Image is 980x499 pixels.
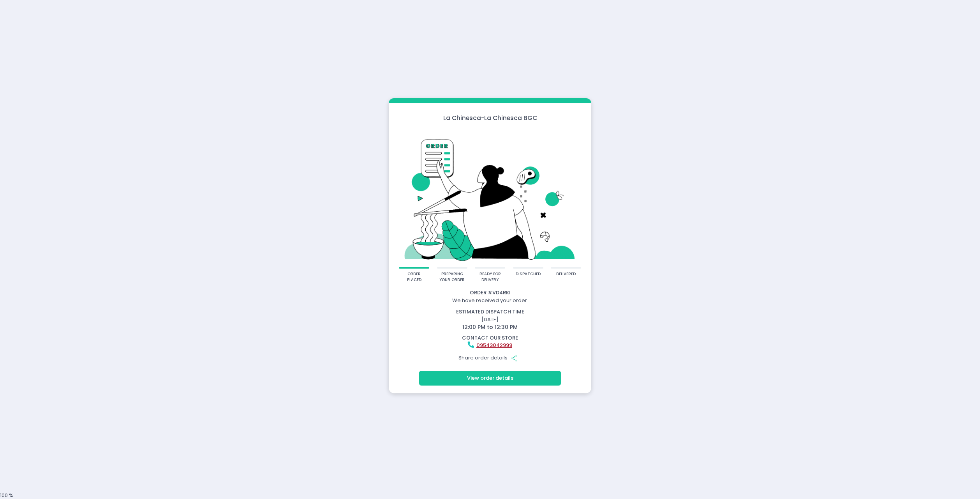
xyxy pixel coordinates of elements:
[516,271,541,277] div: dispatched
[399,127,581,267] img: talkie
[390,289,590,297] div: Order # VD4RKI
[476,342,512,349] a: 09543042999
[390,308,590,316] div: estimated dispatch time
[390,350,590,365] div: Share order details
[556,271,576,277] div: delivered
[439,271,465,283] div: preparing your order
[390,334,590,342] div: contact our store
[478,271,503,283] div: ready for delivery
[462,323,518,331] span: 12:00 PM to 12:30 PM
[389,113,591,122] div: La Chinesca - La Chinesca BGC
[385,308,595,331] div: [DATE]
[390,297,590,304] div: We have received your order.
[419,371,561,386] button: View order details
[402,271,427,283] div: order placed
